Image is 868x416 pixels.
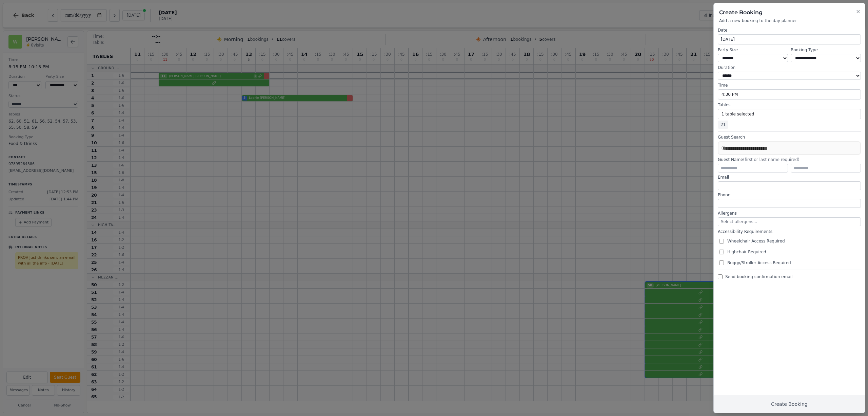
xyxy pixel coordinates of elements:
input: Buggy/Stroller Access Required [719,260,724,265]
label: Date [718,28,861,33]
label: Phone [718,192,861,198]
button: [DATE] [718,34,861,44]
button: 4:30 PM [718,89,861,100]
input: Highchair Required [719,250,724,254]
label: Guest Name [718,157,861,162]
label: Allergens [718,211,861,216]
h2: Create Booking [719,8,860,17]
label: Email [718,175,861,180]
span: (first or last name required) [743,157,799,162]
label: Party Size [718,47,788,53]
label: Time [718,83,861,88]
button: Select allergens... [718,217,861,226]
label: Guest Search [718,134,861,140]
label: Duration [718,65,861,70]
button: 1 table selected [718,109,861,119]
input: Wheelchair Access Required [719,239,724,243]
label: Accessibility Requirements [718,229,861,234]
span: Highchair Required [727,249,766,255]
label: Tables [718,102,861,108]
span: Select allergens... [721,219,757,224]
span: 21 [718,121,728,129]
span: Send booking confirmation email [725,274,792,279]
p: Add a new booking to the day planner [719,18,860,23]
label: Booking Type [791,47,861,53]
input: Send booking confirmation email [718,274,723,279]
button: Create Booking [714,395,865,413]
span: Wheelchair Access Required [727,238,785,244]
span: Buggy/Stroller Access Required [727,260,791,266]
